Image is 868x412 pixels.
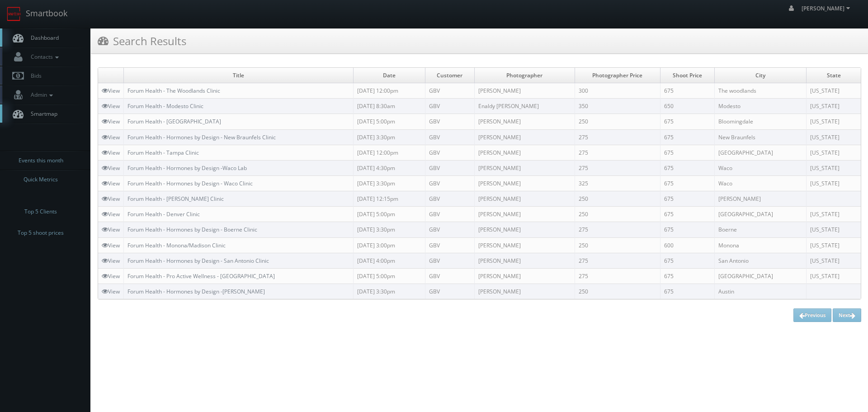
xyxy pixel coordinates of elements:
span: Events this month [19,156,63,165]
td: [US_STATE] [807,207,861,222]
td: [PERSON_NAME] [474,253,575,268]
a: Forum Health - Hormones by Design - Waco Clinic [127,180,253,187]
span: [PERSON_NAME] [802,5,853,12]
td: [DATE] 5:00pm [353,114,425,129]
td: [DATE] 3:30pm [353,222,425,237]
a: View [102,87,120,95]
a: View [102,210,120,218]
span: Smartmap [26,110,57,118]
td: [US_STATE] [807,175,861,191]
td: 675 [660,191,715,207]
td: GBV [425,253,474,268]
span: Admin [26,91,55,99]
a: View [102,257,120,265]
td: Monona [715,237,807,253]
td: Shoot Price [660,68,715,83]
td: 675 [660,284,715,299]
td: 275 [575,253,660,268]
a: Forum Health - Pro Active Wellness - [GEOGRAPHIC_DATA] [127,272,275,280]
td: 675 [660,145,715,160]
td: GBV [425,175,474,191]
td: 250 [575,237,660,253]
td: Date [353,68,425,83]
td: 675 [660,222,715,237]
td: 675 [660,114,715,129]
td: GBV [425,145,474,160]
td: New Braunfels [715,129,807,145]
a: View [102,226,120,233]
td: Modesto [715,99,807,114]
td: 275 [575,145,660,160]
td: [GEOGRAPHIC_DATA] [715,207,807,222]
td: [US_STATE] [807,129,861,145]
a: Forum Health - Hormones by Design - Boerne Clinic [127,226,257,233]
a: View [102,118,120,125]
td: [GEOGRAPHIC_DATA] [715,268,807,284]
a: View [102,164,120,172]
a: Forum Health - Hormones by Design -[PERSON_NAME] [127,288,265,295]
td: Austin [715,284,807,299]
td: [DATE] 8:30am [353,99,425,114]
td: [US_STATE] [807,145,861,160]
td: GBV [425,114,474,129]
td: 650 [660,99,715,114]
td: [US_STATE] [807,222,861,237]
td: Title [124,68,354,83]
span: Bids [26,72,42,80]
td: [PERSON_NAME] [474,237,575,253]
td: GBV [425,268,474,284]
span: Top 5 shoot prices [18,228,64,237]
td: [PERSON_NAME] [474,83,575,99]
td: 675 [660,160,715,175]
td: 675 [660,83,715,99]
a: View [102,102,120,110]
td: San Antonio [715,253,807,268]
td: [DATE] 5:00pm [353,268,425,284]
td: GBV [425,129,474,145]
a: View [102,149,120,156]
td: [PERSON_NAME] [474,160,575,175]
a: Forum Health - Hormones by Design - New Braunfels Clinic [127,133,276,141]
td: Enaldy [PERSON_NAME] [474,99,575,114]
td: 675 [660,268,715,284]
td: GBV [425,83,474,99]
td: [DATE] 12:00pm [353,145,425,160]
td: GBV [425,237,474,253]
a: View [102,133,120,141]
td: [PERSON_NAME] [474,284,575,299]
td: [DATE] 3:30pm [353,175,425,191]
a: View [102,180,120,187]
td: Bloomingdale [715,114,807,129]
td: [US_STATE] [807,268,861,284]
a: View [102,195,120,203]
a: View [102,272,120,280]
td: [DATE] 12:15pm [353,191,425,207]
td: [PERSON_NAME] [474,129,575,145]
td: [DATE] 12:00pm [353,83,425,99]
td: [PERSON_NAME] [474,207,575,222]
td: 250 [575,207,660,222]
a: Forum Health - The Woodlands Clinic [127,87,220,95]
td: [US_STATE] [807,99,861,114]
td: Waco [715,160,807,175]
td: [PERSON_NAME] [474,114,575,129]
td: 675 [660,253,715,268]
td: [US_STATE] [807,237,861,253]
td: [DATE] 3:30pm [353,129,425,145]
a: Forum Health - [PERSON_NAME] Clinic [127,195,224,203]
td: [US_STATE] [807,253,861,268]
td: [US_STATE] [807,83,861,99]
a: View [102,242,120,249]
td: 250 [575,191,660,207]
td: City [715,68,807,83]
td: 350 [575,99,660,114]
td: [PERSON_NAME] [474,222,575,237]
td: [DATE] 4:30pm [353,160,425,175]
td: [DATE] 3:30pm [353,284,425,299]
td: [US_STATE] [807,160,861,175]
a: Forum Health - Denver Clinic [127,210,200,218]
td: GBV [425,160,474,175]
td: 600 [660,237,715,253]
td: 675 [660,175,715,191]
td: 275 [575,160,660,175]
